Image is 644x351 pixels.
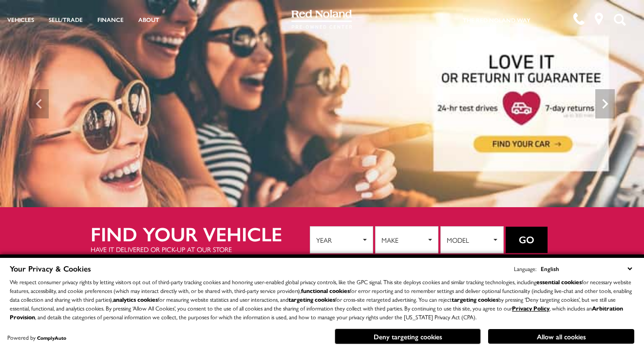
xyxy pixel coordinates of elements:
[310,226,373,253] button: Year
[335,329,481,344] button: Deny targeting cookies
[316,233,360,247] span: Year
[375,226,438,253] button: Make
[291,13,353,23] a: Red Noland Pre-Owned
[113,295,158,304] strong: analytics cookies
[610,0,629,39] button: Open the search field
[447,233,491,247] span: Model
[538,263,634,274] select: Language Select
[506,227,548,253] button: Go
[10,263,91,274] span: Your Privacy & Cookies
[10,277,634,321] p: We respect consumer privacy rights by letting visitors opt out of third-party tracking cookies an...
[29,89,49,118] div: Previous
[37,334,66,341] a: ComplyAuto
[301,286,350,295] strong: functional cookies
[91,244,310,254] p: Have it delivered or pick-up at our store
[488,329,634,344] button: Allow all cookies
[381,233,426,247] span: Make
[10,304,623,321] strong: Arbitration Provision
[463,16,530,24] a: The Red Noland Way
[440,226,504,253] button: Model
[291,10,353,29] img: Red Noland Pre-Owned
[512,304,549,312] a: Privacy Policy
[452,295,498,304] strong: targeting cookies
[91,223,310,244] h2: Find your vehicle
[514,266,536,272] div: Language:
[536,277,582,286] strong: essential cookies
[595,89,615,118] div: Next
[7,334,66,341] div: Powered by
[288,295,335,304] strong: targeting cookies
